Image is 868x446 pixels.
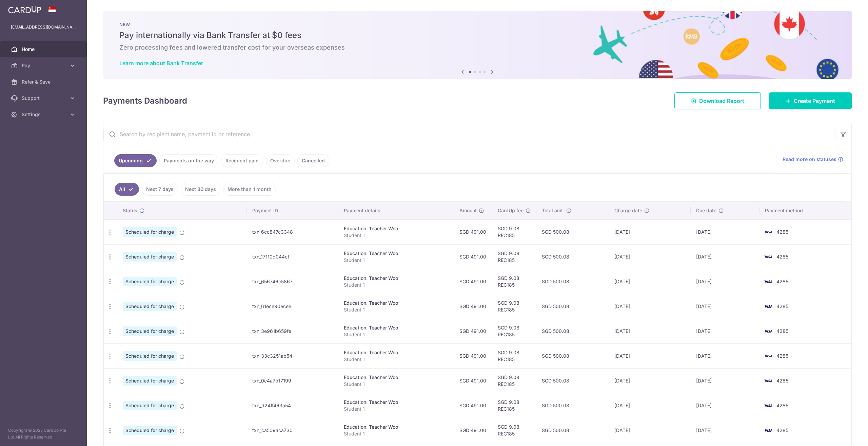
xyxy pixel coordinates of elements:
[247,269,338,294] td: txn_656746c5867
[696,207,716,214] span: Due date
[776,427,788,433] span: 4285
[123,277,177,286] span: Scheduled for charge
[498,207,524,214] span: CardUp fee
[344,356,449,363] p: Student 1
[762,327,775,335] img: Bank Card
[344,300,449,306] div: Education. Teacher Woo
[22,111,66,118] span: Settings
[103,95,187,107] h4: Payments Dashboard
[454,244,492,269] td: SGD 491.00
[536,343,609,368] td: SGD 500.08
[344,374,449,381] div: Education. Teacher Woo
[762,426,775,434] img: Bank Card
[825,426,861,443] iframe: Opens a widget where you can find more information
[776,378,788,383] span: 4285
[492,319,536,343] td: SGD 9.08 REC185
[247,393,338,418] td: txn_d24ff463a54
[762,352,775,360] img: Bank Card
[492,244,536,269] td: SGD 9.08 REC185
[762,253,775,261] img: Bank Card
[266,154,295,167] a: Overdue
[344,399,449,406] div: Education. Teacher Woo
[783,156,843,163] a: Read more on statuses
[492,393,536,418] td: SGD 9.08 REC185
[11,24,76,31] p: [EMAIL_ADDRESS][DOMAIN_NAME]
[776,254,788,260] span: 4285
[776,303,788,309] span: 4285
[536,244,609,269] td: SGD 500.08
[454,393,492,418] td: SGD 491.00
[181,183,220,196] a: Next 30 days
[344,257,449,264] p: Student 1
[609,244,691,269] td: [DATE]
[123,227,177,237] span: Scheduled for charge
[8,5,41,14] img: CardUp
[794,97,835,105] span: Create Payment
[492,219,536,244] td: SGD 9.08 REC185
[691,368,759,393] td: [DATE]
[691,319,759,343] td: [DATE]
[454,294,492,319] td: SGD 491.00
[221,154,263,167] a: Recipient paid
[22,78,66,85] span: Refer & Save
[759,202,851,219] th: Payment method
[762,228,775,236] img: Bank Card
[454,269,492,294] td: SGD 491.00
[776,403,788,408] span: 4285
[247,219,338,244] td: txn_6cc847c3348
[247,244,338,269] td: txn_17110d044cf
[119,30,835,41] h5: Pay internationally via Bank Transfer at $0 fees
[123,401,177,410] span: Scheduled for charge
[492,368,536,393] td: SGD 9.08 REC185
[691,393,759,418] td: [DATE]
[344,349,449,356] div: Education. Teacher Woo
[776,328,788,334] span: 4285
[103,123,835,145] input: Search by recipient name, payment id or reference
[344,381,449,388] p: Student 1
[691,244,759,269] td: [DATE]
[609,418,691,443] td: [DATE]
[344,282,449,288] p: Student 1
[769,92,852,109] a: Create Payment
[454,368,492,393] td: SGD 491.00
[492,269,536,294] td: SGD 9.08 REC185
[454,343,492,368] td: SGD 491.00
[297,154,329,167] a: Cancelled
[762,377,775,385] img: Bank Card
[691,343,759,368] td: [DATE]
[609,294,691,319] td: [DATE]
[609,269,691,294] td: [DATE]
[776,229,788,235] span: 4285
[22,46,66,53] span: Home
[762,278,775,286] img: Bank Card
[492,343,536,368] td: SGD 9.08 REC185
[123,326,177,336] span: Scheduled for charge
[344,331,449,338] p: Student 1
[492,418,536,443] td: SGD 9.08 REC185
[454,418,492,443] td: SGD 491.00
[536,269,609,294] td: SGD 500.08
[344,275,449,282] div: Education. Teacher Woo
[536,418,609,443] td: SGD 500.08
[454,319,492,343] td: SGD 491.00
[609,393,691,418] td: [DATE]
[344,324,449,331] div: Education. Teacher Woo
[119,60,203,67] a: Learn more about Bank Transfer
[115,183,139,196] a: All
[609,219,691,244] td: [DATE]
[536,368,609,393] td: SGD 500.08
[344,406,449,412] p: Student 1
[22,95,66,102] span: Support
[247,418,338,443] td: txn_ca509aca730
[344,306,449,313] p: Student 1
[119,22,835,27] p: NEW
[536,319,609,343] td: SGD 500.08
[344,225,449,232] div: Education. Teacher Woo
[691,418,759,443] td: [DATE]
[123,302,177,311] span: Scheduled for charge
[344,424,449,430] div: Education. Teacher Woo
[776,353,788,359] span: 4285
[123,252,177,262] span: Scheduled for charge
[338,202,454,219] th: Payment details
[536,219,609,244] td: SGD 500.08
